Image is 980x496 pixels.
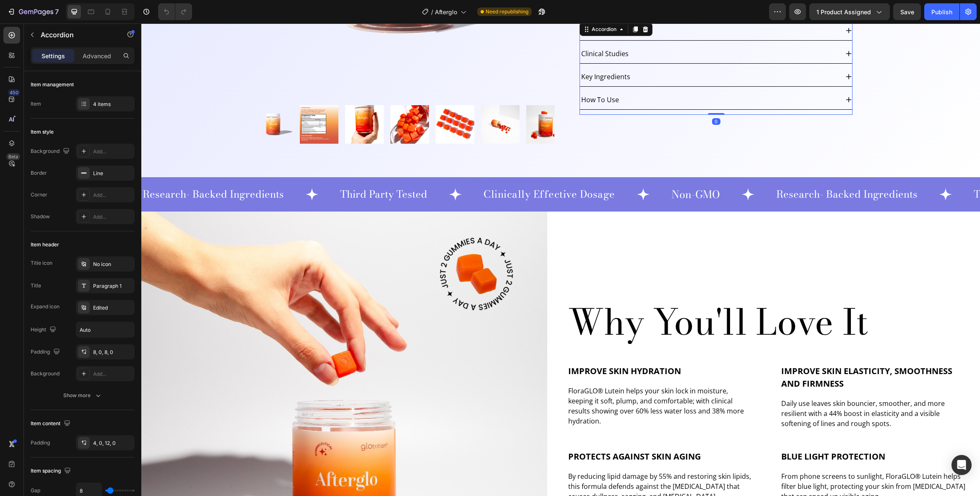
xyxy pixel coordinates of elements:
[42,52,65,60] p: Settings
[198,164,287,178] h2: Third Party Tested
[93,282,133,290] div: Paragraph 1
[440,71,478,81] p: How To Use
[41,30,112,40] p: Accordion
[31,191,47,199] div: Corner
[427,362,611,403] p: FloraGLO® Lutein helps your skin lock in moisture, keeping it soft, plump, and comfortable; with ...
[31,324,58,336] div: Height
[924,3,959,20] button: Publish
[427,427,559,439] span: Protects Against Skin Aging
[298,213,372,288] img: Gummy.gif
[93,349,133,356] div: 8, 0, 8, 0
[31,259,52,267] div: Title icon
[893,3,921,20] button: Save
[571,95,579,101] div: 0
[63,391,102,400] div: Show more
[31,370,60,377] div: Background
[435,8,457,16] span: Afterglo
[31,213,50,220] div: Shadow
[640,375,824,405] p: Daily use leaves skin bouncier, smoother, and more resilient with a 44% boost in elasticity and a...
[426,276,825,320] h2: Why You'll Love It
[31,128,54,136] div: Item style
[93,370,133,378] div: Add...
[809,3,890,20] button: 1 product assigned
[427,448,611,478] p: By reducing lipid damage by 55% and restoring skin lipids, this formula defends against the [MEDI...
[55,7,59,17] p: 7
[427,342,540,353] span: Improve Skin Hydration
[141,23,980,496] iframe: Design area
[31,282,41,289] div: Title
[31,418,72,429] div: Item content
[8,89,20,96] div: 450
[31,100,41,108] div: Item
[76,322,134,337] input: Auto
[158,3,192,20] div: Undo/Redo
[31,346,62,358] div: Padding
[31,439,50,447] div: Padding
[93,101,133,108] div: 4 items
[931,8,952,16] div: Publish
[900,8,914,15] span: Save
[529,164,580,178] h2: Non-GMO
[31,303,60,310] div: Expand icon
[31,487,40,494] div: Gap
[93,439,133,447] div: 4, 0, 12, 0
[640,427,744,439] span: Blue Light Protection
[31,146,71,157] div: Background
[83,52,111,60] p: Advanced
[31,81,74,88] div: Item management
[440,48,489,58] p: Key Ingredients
[93,304,133,312] div: Edited
[93,191,133,199] div: Add...
[449,2,477,10] div: Accordion
[0,164,143,178] h2: Research- Backed Ingredients
[640,342,811,366] span: Improve Skin Elasticity, Smoothness and Firmness
[431,8,433,16] span: /
[93,170,133,177] div: Line
[3,3,62,20] button: 7
[93,213,133,221] div: Add...
[640,448,824,478] p: From phone screens to sunlight, FloraGLO® Lutein helps filter blue light, protecting your skin fr...
[31,241,59,248] div: Item header
[93,148,133,155] div: Add...
[341,164,475,178] h2: Clinically Effective Dosage
[31,388,135,403] button: Show more
[440,25,487,35] p: Clinical Studies
[93,261,133,268] div: No icon
[31,465,73,477] div: Item spacing
[951,455,972,475] div: Open Intercom Messenger
[816,8,871,16] span: 1 product assigned
[31,169,47,177] div: Border
[6,153,20,160] div: Beta
[486,8,528,15] span: Need republishing
[634,164,777,178] h2: Research- Backed Ingredients
[832,164,920,178] h2: Third Party Tested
